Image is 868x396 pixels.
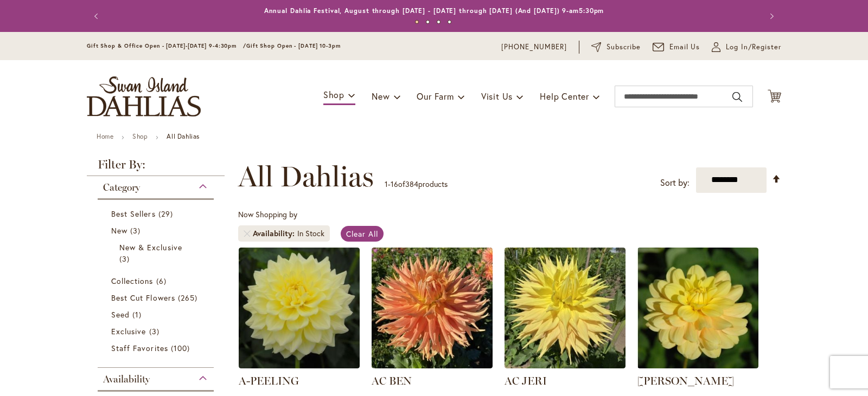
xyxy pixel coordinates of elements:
a: Subscribe [591,42,641,53]
span: 3 [130,225,143,236]
a: Shop [132,132,148,140]
a: store logo [87,76,201,116]
button: 3 of 4 [437,20,441,24]
a: New &amp; Exclusive [119,242,195,264]
span: Availability [253,228,297,239]
a: AHOY MATEY [637,360,758,371]
span: 29 [158,208,176,219]
span: New [372,90,390,102]
button: 4 of 4 [448,20,451,24]
a: Staff Favorites [111,342,203,354]
p: - of products [385,176,448,193]
img: AC Jeri [505,248,626,368]
a: New [111,225,203,236]
button: 2 of 4 [426,20,430,24]
span: 1 [385,179,388,189]
a: Clear All [341,226,384,242]
a: Annual Dahlia Festival, August through [DATE] - [DATE] through [DATE] (And [DATE]) 9-am5:30pm [264,7,604,15]
span: Gift Shop & Office Open - [DATE]-[DATE] 9-4:30pm / [87,42,246,49]
a: [PHONE_NUMBER] [501,42,567,53]
label: Sort by: [660,173,690,193]
span: Now Shopping by [238,209,297,219]
img: A-Peeling [239,248,360,368]
span: Staff Favorites [111,343,168,353]
span: 100 [171,342,193,354]
span: Visit Us [481,90,513,102]
a: Seed [111,309,203,320]
button: Previous [87,5,108,27]
span: All Dahlias [238,160,374,193]
span: Exclusive [111,326,146,336]
span: 3 [149,326,162,337]
span: 16 [391,179,398,189]
span: New & Exclusive [119,242,182,252]
div: In Stock [297,228,324,239]
span: Email Us [669,42,700,53]
span: Gift Shop Open - [DATE] 10-3pm [246,42,341,49]
a: Email Us [653,42,700,53]
a: Log In/Register [712,42,781,53]
span: Best Cut Flowers [111,293,175,303]
strong: All Dahlias [167,132,200,140]
span: 3 [119,253,132,264]
a: Home [97,132,113,140]
a: AC Jeri [505,360,626,371]
span: Collections [111,276,154,286]
a: Remove Availability In Stock [244,230,250,237]
a: A-PEELING [239,374,299,387]
span: New [111,225,127,236]
a: [PERSON_NAME] [637,374,734,387]
a: AC BEN [372,360,493,371]
span: Help Center [540,90,589,102]
a: AC BEN [372,374,412,387]
span: Log In/Register [726,42,781,53]
span: 6 [156,275,169,287]
span: Our Farm [417,90,454,102]
span: Clear All [346,229,378,239]
img: AHOY MATEY [637,248,758,368]
img: AC BEN [372,248,493,368]
span: Availability [103,373,150,385]
a: AC JERI [505,374,547,387]
strong: Filter By: [87,159,225,176]
span: Category [103,181,140,193]
span: 384 [405,179,418,189]
button: 1 of 4 [415,20,419,24]
a: A-Peeling [239,360,360,371]
button: Next [759,5,781,27]
span: 265 [178,292,200,303]
span: Shop [323,89,344,100]
a: Best Sellers [111,208,203,219]
span: Seed [111,309,130,320]
a: Collections [111,275,203,287]
a: Exclusive [111,326,203,337]
span: Best Sellers [111,209,156,219]
span: 1 [132,309,144,320]
a: Best Cut Flowers [111,292,203,303]
span: Subscribe [607,42,641,53]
